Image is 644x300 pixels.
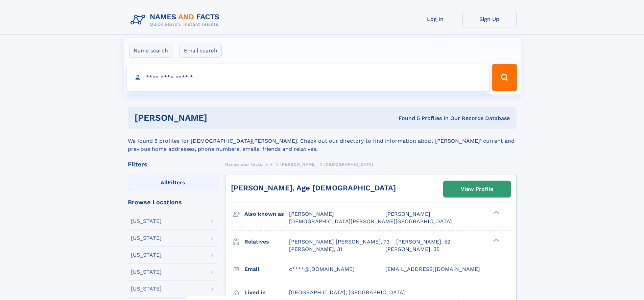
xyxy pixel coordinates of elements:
a: [PERSON_NAME], 35 [385,246,439,253]
a: [PERSON_NAME], Age [DEMOGRAPHIC_DATA] [231,184,396,192]
span: [DEMOGRAPHIC_DATA][PERSON_NAME][GEOGRAPHIC_DATA] [289,218,452,225]
div: [US_STATE] [131,235,162,241]
h3: Email [244,263,289,275]
img: Logo Names and Facts [128,11,225,29]
span: [PERSON_NAME] [280,162,316,167]
div: [US_STATE] [131,286,162,292]
div: Browse Locations [128,199,218,205]
div: [US_STATE] [131,252,162,258]
button: Search Button [492,64,517,91]
span: [PERSON_NAME] [385,211,430,217]
div: View Profile [461,181,493,197]
label: Email search [180,44,222,58]
span: [EMAIL_ADDRESS][DOMAIN_NAME] [385,266,480,272]
div: Filters [128,161,218,167]
h3: Lived in [244,287,289,298]
a: Names and Facts [225,160,262,168]
a: V [270,160,273,168]
a: [PERSON_NAME] [280,160,316,168]
div: [US_STATE] [131,269,162,275]
a: View Profile [444,181,510,197]
div: Found 5 Profiles In Our Records Database [303,115,510,122]
a: [PERSON_NAME] [PERSON_NAME], 73 [289,238,389,246]
label: Filters [128,175,218,191]
span: All [161,179,168,186]
h3: Relatives [244,236,289,248]
h3: Also known as [244,208,289,220]
input: search input [127,64,489,91]
span: [DEMOGRAPHIC_DATA] [324,162,373,167]
span: [GEOGRAPHIC_DATA], [GEOGRAPHIC_DATA] [289,289,405,296]
div: We found 5 profiles for [DEMOGRAPHIC_DATA][PERSON_NAME]. Check out our directory to find informat... [128,129,517,153]
a: Log In [408,11,462,27]
label: Name search [129,44,172,58]
a: Sign Up [462,11,517,27]
h1: [PERSON_NAME] [135,114,303,122]
span: [PERSON_NAME] [289,211,334,217]
div: ❯ [492,210,500,215]
span: V [270,162,273,167]
div: ❯ [492,238,500,242]
div: [US_STATE] [131,218,162,224]
a: [PERSON_NAME], 31 [289,246,342,253]
a: [PERSON_NAME], 52 [396,238,450,246]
